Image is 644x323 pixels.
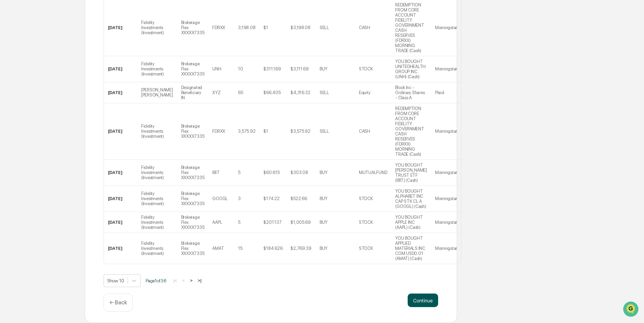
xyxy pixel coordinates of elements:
[263,66,281,71] div: $311.169
[212,25,225,30] div: FDRXX
[408,294,438,307] button: Continue
[395,215,427,230] div: YOU BOUGHT APPLE INC (AAPL) (Cash)
[104,186,137,212] td: [DATE]
[180,278,187,283] button: <
[49,86,55,91] div: 🗄️
[212,170,219,175] div: IBIT
[212,66,221,71] div: UNH
[291,66,309,71] div: $3,111.69
[48,114,82,120] a: Powered byPylon
[104,56,137,82] td: [DATE]
[212,220,222,225] div: AAPL
[188,278,195,283] button: >
[359,25,370,30] div: CASH
[431,103,461,160] td: Morningstar
[196,278,203,283] button: >|
[109,299,127,306] p: ← Back
[141,191,173,206] div: Fidelity Investments (Investment)
[263,196,279,201] div: $174.22
[320,170,327,175] div: BUY
[56,85,84,92] span: Attestations
[291,246,312,251] div: $2,769.39
[177,160,209,186] td: Brokerage Flex XXXXX7335
[212,246,224,251] div: AMAT
[141,20,173,35] div: Fidelity Investments (Investment)
[104,103,137,160] td: [DATE]
[115,54,123,62] button: Start new chat
[146,278,166,283] span: Page 1 of 36
[23,59,86,64] div: We're available if you need us!
[431,186,461,212] td: Morningstar
[141,87,173,98] div: [PERSON_NAME] [PERSON_NAME]
[238,90,243,95] div: 65
[23,52,111,59] div: Start new chat
[395,85,427,100] div: Block Inc - Ordinary Shares - Class A
[359,170,387,175] div: MUTUALFUND
[263,90,280,95] div: $66.405
[7,86,12,91] div: 🖐️
[395,163,427,183] div: YOU BOUGHT [PERSON_NAME] TRUST ETF (IBIT) (Cash)
[263,129,268,134] div: $1
[67,115,82,120] span: Pylon
[320,25,329,30] div: SELL
[320,66,327,71] div: BUY
[177,212,209,233] td: Brokerage Flex XXXXX7335
[320,220,327,225] div: BUY
[212,196,228,201] div: GOOGL
[7,14,123,25] p: How can we help?
[177,82,209,103] td: Designated Beneficiary IN
[359,220,373,225] div: STOCK
[14,85,44,92] span: Preclearance
[359,66,373,71] div: STOCK
[141,61,173,77] div: Fidelity Investments (Investment)
[291,129,310,134] div: $3,575.92
[7,99,12,104] div: 🔎
[7,52,19,64] img: 1746055101610-c473b297-6a78-478c-a979-82029cc54cd1
[395,59,427,79] div: YOU BOUGHT UNITEDHEALTH GROUP INC (UNH) (Cash)
[238,66,243,71] div: 10
[263,170,279,175] div: $60.615
[177,233,209,264] td: Brokerage Flex XXXXX7335
[141,241,173,256] div: Fidelity Investments (Investment)
[622,301,641,319] iframe: Open customer support
[212,90,220,95] div: XYZ
[177,103,209,160] td: Brokerage Flex XXXXX7335
[4,95,45,108] a: 🔎Data Lookup
[263,25,268,30] div: $1
[212,129,225,134] div: FDRXX
[141,165,173,180] div: Fidelity Investments (Investment)
[238,246,242,251] div: 15
[431,56,461,82] td: Morningstar
[171,278,179,283] button: |<
[104,212,137,233] td: [DATE]
[291,25,310,30] div: $3,198.08
[238,220,240,225] div: 5
[320,90,329,95] div: SELL
[104,160,137,186] td: [DATE]
[291,90,310,95] div: $4,316.32
[431,212,461,233] td: Morningstar
[431,233,461,264] td: Morningstar
[238,25,255,30] div: 3,198.08
[320,129,329,134] div: SELL
[238,170,240,175] div: 5
[263,220,281,225] div: $201.137
[177,56,209,82] td: Brokerage Flex XXXXX7335
[238,196,241,201] div: 3
[431,82,461,103] td: Plaid
[320,196,327,201] div: BUY
[4,83,46,95] a: 🖐️Preclearance
[395,106,427,157] div: REDEMPTION FROM CORE ACCOUNT FIDELITY GOVERNMENT CASH RESERVES (FDRXX) MORNING TRADE (Cash)
[141,215,173,230] div: Fidelity Investments (Investment)
[263,246,282,251] div: $184.626
[104,82,137,103] td: [DATE]
[238,129,255,134] div: 3,575.92
[359,129,370,134] div: CASH
[46,83,87,95] a: 🗄️Attestations
[395,236,427,261] div: YOU BOUGHT APPLIED MATERIALS INC COM USD0.01 (AMAT) (Cash)
[291,170,308,175] div: $303.08
[395,189,427,209] div: YOU BOUGHT ALPHABET INC CAP STK CL A (GOOGL) (Cash)
[359,90,370,95] div: Equity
